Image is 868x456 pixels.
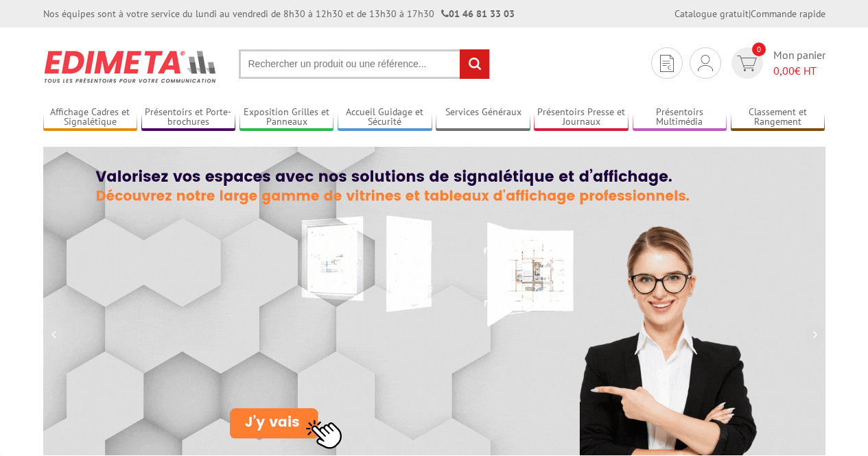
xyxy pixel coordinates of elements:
strong: 01 46 81 33 03 [441,8,515,20]
a: Présentoirs Multimédia [633,106,727,129]
a: Services Généraux [436,106,530,129]
a: Présentoirs Presse et Journaux [534,106,629,129]
a: devis rapide 0 Mon panier 0,00€ HT [728,47,825,79]
span: 0,00 [773,64,795,77]
input: rechercher [460,49,489,79]
img: Présentoir, panneau, stand - Edimeta - PLV, affichage, mobilier bureau, entreprise [43,41,218,92]
span: € HT [773,63,825,79]
a: Commande rapide [751,8,825,20]
img: devis rapide [660,55,674,72]
a: Présentoirs et Porte-brochures [141,106,236,129]
a: Classement et Rangement [731,106,825,129]
span: Mon panier [773,47,825,79]
span: 0 [752,43,766,56]
div: Nos équipes sont à votre service du lundi au vendredi de 8h30 à 12h30 et de 13h30 à 17h30 [43,7,515,21]
input: Rechercher un produit ou une référence... [239,49,490,79]
a: Affichage Cadres et Signalétique [43,106,138,129]
div: | [675,7,825,21]
img: devis rapide [737,56,757,71]
img: devis rapide [698,55,713,71]
a: Catalogue gratuit [675,8,749,20]
a: Exposition Grilles et Panneaux [239,106,334,129]
a: Accueil Guidage et Sécurité [338,106,432,129]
